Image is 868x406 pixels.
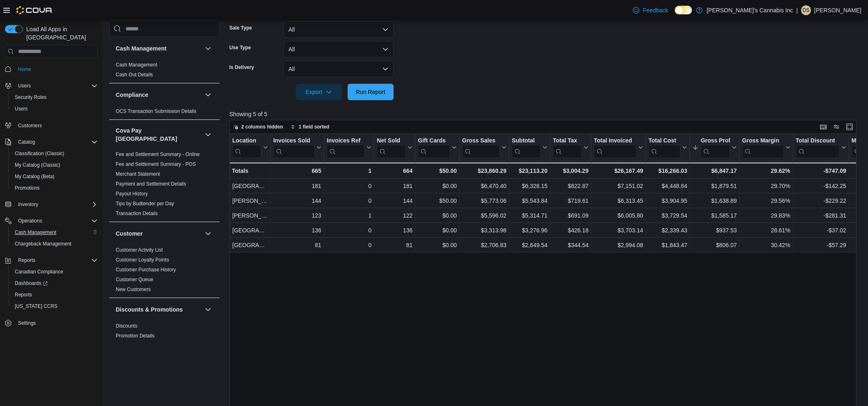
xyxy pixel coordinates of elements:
span: Promotions [11,183,98,193]
span: [US_STATE] CCRS [15,303,57,310]
span: My Catalog (Classic) [11,160,98,170]
span: Cash Management [116,62,157,68]
div: Net Sold [377,137,406,145]
div: $5,773.06 [462,196,506,206]
span: Merchant Statement [116,171,160,177]
div: 136 [273,226,321,236]
img: Cova [16,6,53,14]
span: Cash Management [15,229,56,236]
div: 1 [327,166,371,176]
a: Transaction Details [116,211,158,216]
a: Customers [15,121,45,131]
div: $3,004.29 [553,166,589,176]
a: Chargeback Management [11,239,75,249]
button: Cash Management [8,227,101,238]
button: Invoices Sold [273,137,321,158]
button: Enter fullscreen [845,122,854,132]
button: Gift Cards [418,137,457,158]
div: Gift Card Sales [418,137,450,158]
div: $3,703.14 [594,226,643,236]
div: Cash Management [109,60,220,83]
span: Payout History [116,190,148,197]
div: 136 [377,226,412,236]
button: Run Report [348,84,394,100]
a: [US_STATE] CCRS [11,301,61,311]
a: Feedback [630,2,671,18]
span: My Catalog (Classic) [15,162,60,168]
span: Canadian Compliance [15,268,63,275]
button: 2 columns hidden [230,122,286,132]
span: Reports [15,291,32,298]
div: $5,543.84 [512,196,547,206]
span: Cash Out Details [116,71,153,78]
span: Feedback [643,6,668,14]
div: 144 [377,196,412,206]
div: Subtotal [512,137,541,158]
div: [GEOGRAPHIC_DATA] [232,226,268,236]
button: Cova Pay [GEOGRAPHIC_DATA] [116,126,202,143]
a: My Catalog (Beta) [11,172,58,181]
button: Reports [15,255,39,265]
button: Subtotal [512,137,547,158]
label: Sale Type [229,25,252,31]
span: Customer Activity List [116,247,163,253]
div: Gross Sales [462,137,500,145]
span: Catalog [15,137,98,147]
div: $1,879.51 [692,181,737,191]
div: 29.83% [742,211,790,221]
div: $0.00 [418,211,457,221]
button: Gross Sales [462,137,506,158]
span: Chargeback Management [15,241,71,247]
label: Is Delivery [229,64,254,71]
div: 30.42% [742,241,790,250]
div: [GEOGRAPHIC_DATA] [232,181,268,191]
a: Payment and Settlement Details [116,181,186,187]
span: Catalog [18,139,35,145]
a: Tips by Budtender per Day [116,201,174,206]
p: Showing 5 of 5 [229,110,863,118]
button: Total Invoiced [594,137,643,158]
button: Promotions [8,182,101,194]
div: 1 [327,211,371,221]
button: Compliance [203,90,213,100]
span: Cash Management [11,227,98,237]
a: Promotions [11,183,43,193]
div: -$281.31 [795,211,846,221]
span: Users [11,104,98,114]
a: Users [11,104,31,114]
span: Settings [18,320,36,326]
a: Merchant Statement [116,171,160,177]
span: Promotion Details [116,333,155,339]
span: Settings [15,318,98,328]
a: Fee and Settlement Summary - POS [116,161,196,167]
div: Totals [232,166,268,176]
span: Customer Loyalty Points [116,257,169,263]
div: Location [232,137,261,158]
button: Display options [831,122,841,132]
div: 122 [377,211,412,221]
div: -$142.25 [795,181,846,191]
span: Fee and Settlement Summary - Online [116,151,200,158]
div: $719.61 [553,196,589,206]
p: [PERSON_NAME] [814,5,861,15]
div: $5,314.71 [512,211,547,221]
div: $6,328.15 [512,181,547,191]
div: $0.00 [418,241,457,250]
div: 29.56% [742,196,790,206]
button: Users [15,81,34,91]
button: Home [2,63,101,75]
a: Canadian Compliance [11,267,66,277]
div: Invoices Sold [273,137,314,145]
button: Canadian Compliance [8,266,101,278]
div: $4,448.64 [648,181,687,191]
h3: Compliance [116,91,148,99]
button: Settings [2,317,101,329]
a: Fee and Settlement Summary - Online [116,151,200,157]
div: Gross Profit [701,137,730,158]
span: 1 field sorted [299,124,330,130]
span: Chargeback Management [11,239,98,249]
button: Security Roles [8,92,101,103]
div: $0.00 [418,226,457,236]
a: Cash Out Details [116,72,153,78]
button: Customers [2,119,101,131]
